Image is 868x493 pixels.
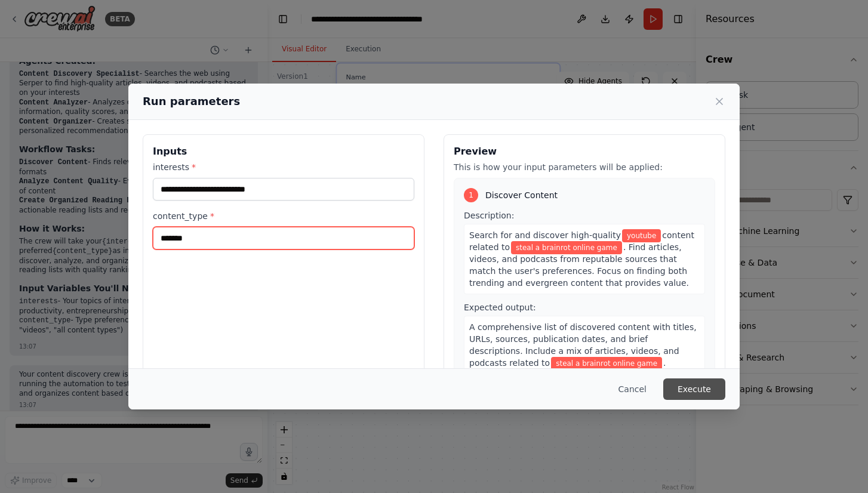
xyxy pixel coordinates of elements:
[153,210,414,222] label: content_type
[454,161,715,173] p: This is how your input parameters will be applied:
[469,230,694,252] span: content related to
[663,378,725,400] button: Execute
[464,188,478,202] div: 1
[485,189,558,201] span: Discover Content
[153,161,414,173] label: interests
[143,93,240,110] h2: Run parameters
[469,230,621,240] span: Search for and discover high-quality
[464,211,514,220] span: Description:
[454,144,715,159] h3: Preview
[464,303,536,312] span: Expected output:
[551,357,662,370] span: Variable: interests
[153,144,414,159] h3: Inputs
[609,378,656,400] button: Cancel
[511,241,622,254] span: Variable: interests
[622,229,661,242] span: Variable: content_type
[469,322,697,368] span: A comprehensive list of discovered content with titles, URLs, sources, publication dates, and bri...
[663,358,666,368] span: .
